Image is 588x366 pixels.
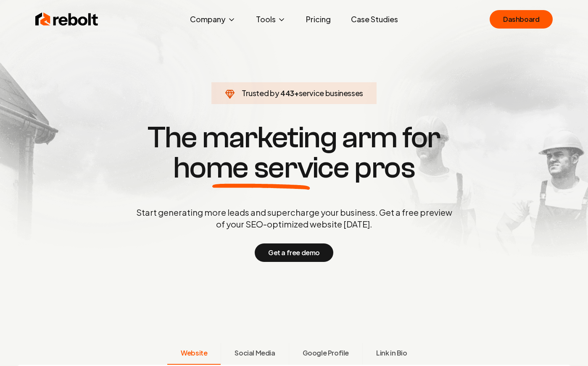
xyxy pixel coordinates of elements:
[183,11,243,28] button: Company
[173,153,349,183] span: home service
[255,243,333,262] button: Get a free demo
[35,11,98,28] img: Rebolt Logo
[167,343,221,365] button: Website
[299,11,338,28] a: Pricing
[376,348,407,358] span: Link in Bio
[303,348,349,358] span: Google Profile
[249,11,293,28] button: Tools
[221,343,288,365] button: Social Media
[344,11,405,28] a: Case Studies
[299,88,364,98] span: service businesses
[490,10,553,29] a: Dashboard
[235,348,275,358] span: Social Media
[242,88,279,98] span: Trusted by
[362,343,421,365] button: Link in Bio
[280,87,294,99] span: 443
[289,343,362,365] button: Google Profile
[92,123,496,183] h1: The marketing arm for pros
[181,348,207,358] span: Website
[294,88,299,98] span: +
[134,207,454,230] p: Start generating more leads and supercharge your business. Get a free preview of your SEO-optimiz...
